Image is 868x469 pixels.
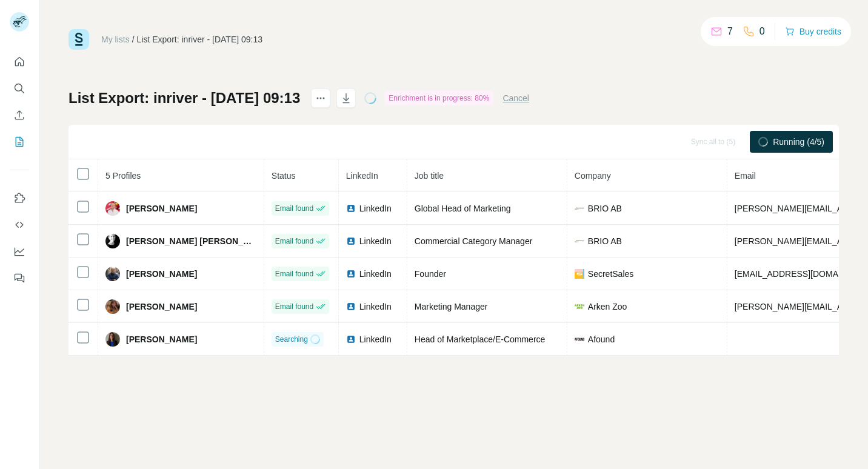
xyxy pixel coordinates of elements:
button: Quick start [10,51,29,73]
img: company-logo [575,334,584,344]
img: company-logo [575,236,584,246]
span: LinkedIn [346,171,378,181]
img: Avatar [105,234,120,248]
span: [PERSON_NAME] [126,301,197,313]
button: Dashboard [10,241,29,262]
img: Surfe Logo [68,29,89,50]
span: LinkedIn [359,301,392,313]
button: Buy credits [785,23,841,40]
button: actions [311,88,330,108]
img: company-logo [575,269,584,279]
span: Email found [275,268,313,279]
img: LinkedIn logo [346,269,356,279]
button: My lists [10,131,29,153]
span: Marketing Manager [415,302,488,311]
img: LinkedIn logo [346,334,356,344]
span: Commercial Category Manager [415,236,533,246]
button: Cancel [502,92,529,104]
span: Running (4/5) [773,136,824,148]
span: BRIO AB [588,202,622,215]
div: Enrichment is in progress: 80% [385,91,493,105]
div: List Export: inriver - [DATE] 09:13 [137,33,262,45]
button: Enrich CSV [10,104,29,126]
span: Status [272,171,296,181]
img: company-logo [575,204,584,213]
span: [PERSON_NAME] [PERSON_NAME] [126,235,256,247]
span: LinkedIn [359,202,392,215]
span: Arken Zoo [588,301,627,313]
span: Email found [275,301,313,312]
p: 0 [760,24,765,39]
button: Use Surfe API [10,214,29,236]
img: Avatar [105,201,120,216]
span: Head of Marketplace/E-Commerce [415,334,546,344]
span: Afound [588,333,615,345]
h1: List Export: inriver - [DATE] 09:13 [68,88,300,108]
img: LinkedIn logo [346,236,356,246]
span: Email found [275,203,313,214]
span: Company [575,171,611,181]
span: LinkedIn [359,235,392,247]
li: / [132,33,135,45]
img: Avatar [105,299,120,314]
img: Avatar [105,332,120,347]
button: Search [10,78,29,99]
span: Email [735,171,756,181]
span: [PERSON_NAME] [126,333,197,345]
span: [PERSON_NAME] [126,202,197,215]
span: Job title [415,171,444,181]
a: My lists [101,35,130,44]
span: SecretSales [588,268,633,280]
img: LinkedIn logo [346,302,356,311]
span: LinkedIn [359,333,392,345]
span: Founder [415,269,446,279]
img: company-logo [575,302,584,311]
span: LinkedIn [359,268,392,280]
span: 5 Profiles [105,171,141,181]
img: Avatar [105,267,120,281]
button: Use Surfe on LinkedIn [10,187,29,209]
p: 7 [727,24,733,39]
span: Email found [275,236,313,247]
span: [PERSON_NAME] [126,268,197,280]
span: Searching [275,334,308,345]
span: Global Head of Marketing [415,204,511,213]
button: Feedback [10,267,29,289]
img: LinkedIn logo [346,204,356,213]
span: BRIO AB [588,235,622,247]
